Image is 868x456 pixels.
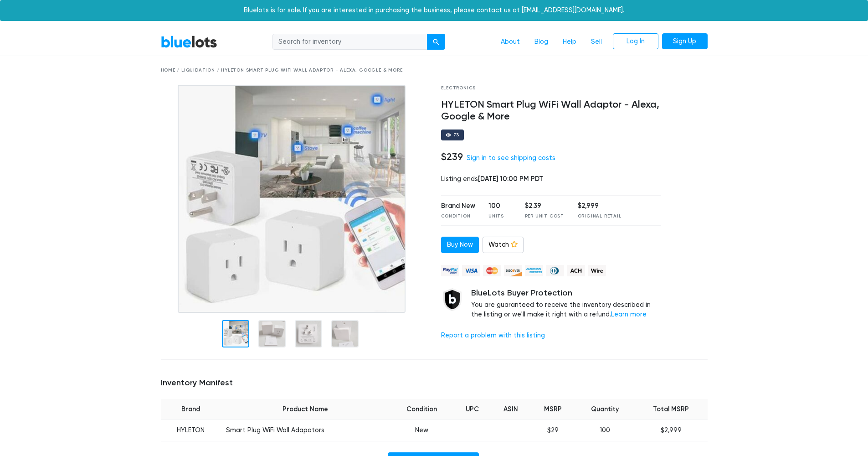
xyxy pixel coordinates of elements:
th: Condition [390,399,454,420]
th: UPC [454,399,491,420]
div: Condition [441,213,475,220]
a: Log In [613,33,658,50]
img: diners_club-c48f30131b33b1bb0e5d0e2dbd43a8bea4cb12cb2961413e2f4250e06c020426.png [546,265,564,276]
h5: BlueLots Buyer Protection [471,288,661,298]
th: Product Name [221,399,390,420]
div: $2.39 [525,201,564,211]
td: Smart Plug WiFi Wall Adapators [221,420,390,441]
img: wire-908396882fe19aaaffefbd8e17b12f2f29708bd78693273c0e28e3a24408487f.png [588,265,606,276]
td: New [390,420,454,441]
div: Per Unit Cost [525,213,564,220]
div: $2,999 [578,201,621,211]
h4: HYLETON Smart Plug WiFi Wall Adaptor - Alexa, Google & More [441,99,661,123]
img: american_express-ae2a9f97a040b4b41f6397f7637041a5861d5f99d0716c09922aba4e24c8547d.png [525,265,543,276]
a: Buy Now [441,237,479,253]
div: 73 [453,133,460,137]
td: 100 [575,420,635,441]
img: discover-82be18ecfda2d062aad2762c1ca80e2d36a4073d45c9e0ffae68cd515fbd3d32.png [504,265,522,276]
a: Sell [584,33,609,51]
a: Help [555,33,584,51]
div: Original Retail [578,213,621,220]
div: 100 [488,201,511,211]
a: Watch [483,237,524,253]
th: Quantity [575,399,635,420]
img: ach-b7992fed28a4f97f893c574229be66187b9afb3f1a8d16a4691d3d3140a8ab00.png [567,265,585,276]
img: visa-79caf175f036a155110d1892330093d4c38f53c55c9ec9e2c3a54a56571784bb.png [462,265,480,276]
div: Home / Liquidation / HYLETON Smart Plug WiFi Wall Adaptor - Alexa, Google & More [161,67,708,74]
a: Sign Up [662,33,708,50]
td: $2,999 [635,420,707,441]
div: Brand New [441,201,475,211]
th: MSRP [530,399,575,420]
td: HYLETON [161,420,221,441]
div: You are guaranteed to receive the inventory described in the listing or we'll make it right with ... [471,288,661,320]
img: mastercard-42073d1d8d11d6635de4c079ffdb20a4f30a903dc55d1612383a1b395dd17f39.png [483,265,501,276]
a: Sign in to see shipping costs [467,154,555,162]
a: Blog [527,33,555,51]
a: Learn more [611,311,647,318]
th: Total MSRP [635,399,707,420]
a: BlueLots [161,35,217,48]
img: buyer_protection_shield-3b65640a83011c7d3ede35a8e5a80bfdfaa6a97447f0071c1475b91a4b0b3d01.png [441,288,464,311]
td: $29 [530,420,575,441]
a: Report a problem with this listing [441,332,545,339]
th: Brand [161,399,221,420]
input: Search for inventory [272,34,427,50]
div: Listing ends [441,174,661,184]
h5: Inventory Manifest [161,378,708,388]
h4: $239 [441,151,463,163]
div: Electronics [441,85,661,92]
div: Units [488,213,511,220]
th: ASIN [491,399,531,420]
img: 1368784f-f254-4a49-a751-9d5a87a8a858-1756938087.jpg [178,85,406,313]
img: paypal_credit-80455e56f6e1299e8d57f40c0dcee7b8cd4ae79b9eccbfc37e2480457ba36de9.png [441,265,459,276]
span: [DATE] 10:00 PM PDT [478,175,543,183]
a: About [493,33,527,51]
